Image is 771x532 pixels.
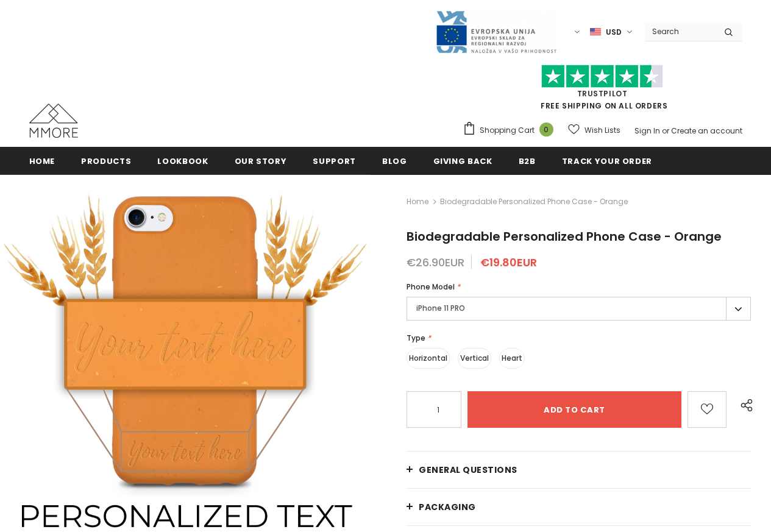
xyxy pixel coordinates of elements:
[662,126,669,136] span: or
[407,255,464,270] span: €26.90EUR
[313,155,356,167] span: support
[671,126,742,136] a: Create an account
[235,155,287,167] span: Our Story
[29,155,55,167] span: Home
[499,348,525,369] label: Heart
[433,147,492,174] a: Giving back
[435,26,557,37] a: Javni Razpis
[568,119,620,141] a: Wish Lists
[29,147,55,174] a: Home
[519,147,536,174] a: B2B
[407,228,722,245] span: Biodegradable Personalized Phone Case - Orange
[407,348,450,369] label: Horizontal
[419,501,476,513] span: PACKAGING
[433,155,492,167] span: Giving back
[562,147,652,174] a: Track your order
[407,489,751,525] a: PACKAGING
[157,155,208,167] span: Lookbook
[541,65,663,88] img: Trust Pilot Stars
[407,282,455,292] span: Phone Model
[645,23,715,40] input: Search Site
[419,464,517,476] span: General Questions
[407,297,751,321] label: iPhone 11 PRO
[407,194,428,209] a: Home
[467,391,681,428] input: Add to cart
[480,255,537,270] span: €19.80EUR
[235,147,287,174] a: Our Story
[382,155,407,167] span: Blog
[440,194,628,209] span: Biodegradable Personalized Phone Case - Orange
[458,348,491,369] label: Vertical
[562,155,652,167] span: Track your order
[590,27,601,37] img: USD
[519,155,536,167] span: B2B
[606,26,622,38] span: USD
[29,104,78,138] img: MMORE Cases
[313,147,356,174] a: support
[539,122,553,137] span: 0
[584,124,620,137] span: Wish Lists
[407,452,751,488] a: General Questions
[463,70,742,111] span: FREE SHIPPING ON ALL ORDERS
[463,121,560,140] a: Shopping Cart 0
[634,126,660,136] a: Sign In
[407,333,425,343] span: Type
[81,147,131,174] a: Products
[577,88,628,99] a: Trustpilot
[382,147,407,174] a: Blog
[480,124,535,137] span: Shopping Cart
[81,155,131,167] span: Products
[435,10,557,54] img: Javni Razpis
[157,147,208,174] a: Lookbook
